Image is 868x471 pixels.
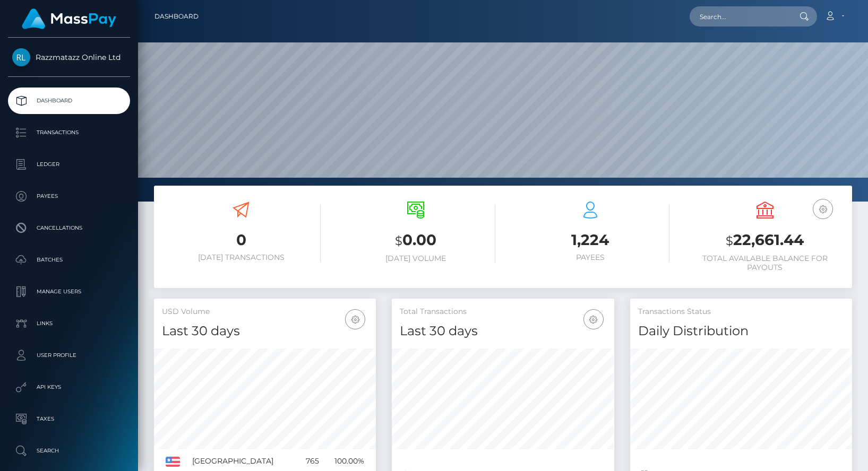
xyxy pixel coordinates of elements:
small: $ [395,233,402,248]
h4: Daily Distribution [638,322,844,341]
span: Razzmatazz Online Ltd [8,53,130,62]
h6: Payees [511,253,670,262]
a: Transactions [8,119,130,146]
p: Links [12,316,126,332]
h5: Transactions Status [638,307,844,317]
h3: 0 [162,230,321,250]
a: Payees [8,183,130,210]
h4: Last 30 days [400,322,606,341]
a: User Profile [8,342,130,369]
a: Links [8,310,130,337]
h5: USD Volume [162,307,368,317]
h6: [DATE] Transactions [162,253,321,262]
img: Razzmatazz Online Ltd [12,48,30,66]
a: Dashboard [8,88,130,114]
p: Taxes [12,411,126,427]
a: API Keys [8,374,130,400]
a: Search [8,438,130,464]
h3: 22,661.44 [685,230,844,251]
small: $ [726,233,733,248]
a: Taxes [8,406,130,432]
p: API Keys [12,379,126,395]
input: Search... [690,6,789,27]
h4: Last 30 days [162,322,368,341]
img: MassPay Logo [22,8,116,29]
p: User Profile [12,347,126,363]
a: Batches [8,247,130,273]
p: Cancellations [12,220,126,236]
img: US.png [166,457,180,466]
a: Cancellations [8,215,130,241]
h5: Total Transactions [400,307,606,317]
a: Manage Users [8,278,130,305]
p: Batches [12,252,126,268]
p: Payees [12,188,126,204]
p: Transactions [12,125,126,141]
p: Manage Users [12,284,126,300]
h3: 0.00 [337,230,495,251]
h6: [DATE] Volume [337,254,495,263]
p: Dashboard [12,93,126,109]
p: Ledger [12,156,126,172]
p: Search [12,443,126,459]
a: Dashboard [154,5,199,28]
h6: Total Available Balance for Payouts [685,254,844,272]
a: Ledger [8,151,130,178]
h3: 1,224 [511,230,670,250]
